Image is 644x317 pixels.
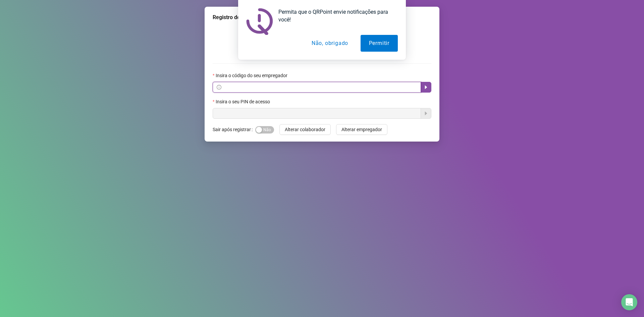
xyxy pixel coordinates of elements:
button: Alterar empregador [336,124,387,135]
button: Permitir [361,35,398,52]
span: Alterar colaborador [285,126,325,133]
span: caret-right [423,85,429,90]
button: Alterar colaborador [279,124,331,135]
img: notification icon [246,8,273,35]
div: Open Intercom Messenger [621,294,637,310]
span: info-circle [217,85,221,90]
span: Alterar empregador [341,126,382,133]
div: Permita que o QRPoint envie notificações para você! [273,8,398,23]
button: Não, obrigado [303,35,357,52]
label: Sair após registrar [213,124,255,135]
label: Insira o código do seu empregador [213,72,292,79]
label: Insira o seu PIN de acesso [213,98,274,105]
